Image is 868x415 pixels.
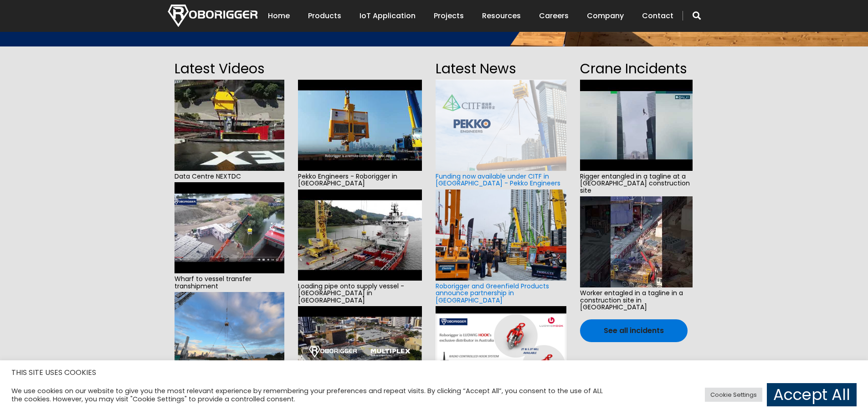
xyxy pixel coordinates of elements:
[580,171,693,196] span: Rigger entangled in a tagline at a [GEOGRAPHIC_DATA] construction site
[580,58,693,80] h2: Crane Incidents
[268,2,290,30] a: Home
[580,287,693,313] span: Worker entagled in a tagline in a construction site in [GEOGRAPHIC_DATA]
[642,2,673,30] a: Contact
[436,172,560,188] a: Funding now available under CITF in [GEOGRAPHIC_DATA] - Pekko Engineers
[436,282,549,305] a: Roborigger and Greenfield Products announce partnership in [GEOGRAPHIC_DATA]
[11,367,857,379] h5: THIS SITE USES COOKIES
[175,80,284,171] img: hqdefault.jpg
[175,273,284,292] span: Wharf to vessel transfer transhipment
[298,190,422,281] img: hqdefault.jpg
[482,2,521,30] a: Resources
[298,171,422,190] span: Pekko Engineers - Roborigger in [GEOGRAPHIC_DATA]
[580,319,688,342] a: See all incidents
[298,281,422,306] span: Loading pipe onto supply vessel - [GEOGRAPHIC_DATA] in [GEOGRAPHIC_DATA]
[580,196,693,287] img: hqdefault.jpg
[175,292,284,383] img: e6f0d910-cd76-44a6-a92d-b5ff0f84c0aa-2.jpg
[587,2,624,30] a: Company
[539,2,569,30] a: Careers
[175,182,284,273] img: hqdefault.jpg
[175,171,284,182] span: Data Centre NEXTDC
[298,80,422,171] img: hqdefault.jpg
[298,306,422,397] img: hqdefault.jpg
[434,2,464,30] a: Projects
[767,383,857,406] a: Accept All
[308,2,341,30] a: Products
[436,58,566,80] h2: Latest News
[175,58,284,80] h2: Latest Videos
[580,80,693,171] img: hqdefault.jpg
[360,2,416,30] a: IoT Application
[705,388,762,402] a: Cookie Settings
[168,5,257,27] img: Nortech
[11,387,603,403] div: We use cookies on our website to give you the most relevant experience by remembering your prefer...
